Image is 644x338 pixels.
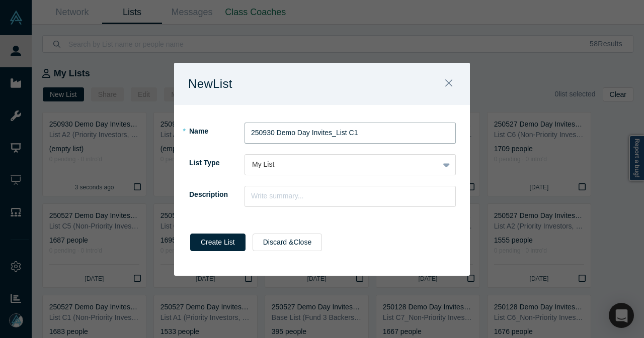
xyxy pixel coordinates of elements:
button: Discard &Close [253,234,322,251]
button: Create List [190,234,246,251]
label: Name [188,123,245,140]
div: My List [252,159,432,170]
input: Write summary... [245,186,456,207]
button: Close [438,73,459,95]
h1: New List [188,73,250,94]
label: List Type [188,154,245,172]
label: Description [188,186,245,203]
input: Partner, CEO [245,123,456,144]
